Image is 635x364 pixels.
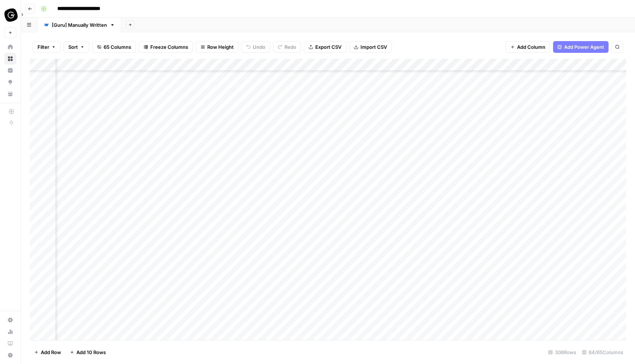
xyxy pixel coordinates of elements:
[196,41,238,53] button: Row Height
[4,338,16,349] a: Learning Hub
[4,65,16,76] a: Insights
[76,349,106,356] span: Add 10 Rows
[4,314,16,326] a: Settings
[52,21,107,29] div: [Guru] Manually Written
[104,43,131,51] span: 65 Columns
[139,41,193,53] button: Freeze Columns
[4,349,16,361] button: Help + Support
[4,41,16,53] a: Home
[64,41,89,53] button: Sort
[30,346,65,358] button: Add Row
[37,43,49,51] span: Filter
[506,41,550,53] button: Add Column
[41,349,61,356] span: Add Row
[304,41,346,53] button: Export CSV
[517,43,545,51] span: Add Column
[4,6,16,24] button: Workspace: Guru
[360,43,387,51] span: Import CSV
[241,41,270,53] button: Undo
[315,43,341,51] span: Export CSV
[579,346,626,358] div: 64/65 Columns
[4,326,16,338] a: Usage
[207,43,234,51] span: Row Height
[284,43,296,51] span: Redo
[273,41,301,53] button: Redo
[33,41,61,53] button: Filter
[253,43,265,51] span: Undo
[68,43,78,51] span: Sort
[4,8,18,22] img: Guru Logo
[553,41,609,53] button: Add Power Agent
[564,43,604,51] span: Add Power Agent
[349,41,392,53] button: Import CSV
[65,346,110,358] button: Add 10 Rows
[545,346,579,358] div: 308 Rows
[37,18,121,32] a: [Guru] Manually Written
[4,76,16,88] a: Opportunities
[4,88,16,100] a: Your Data
[150,43,188,51] span: Freeze Columns
[92,41,136,53] button: 65 Columns
[4,53,16,65] a: Browse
